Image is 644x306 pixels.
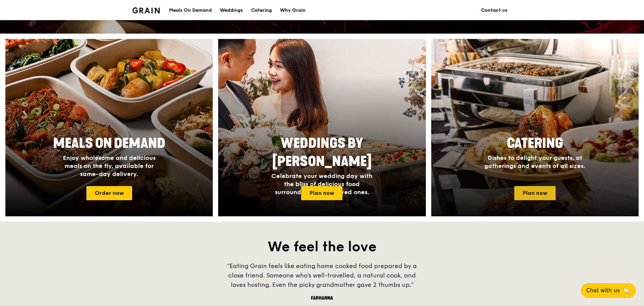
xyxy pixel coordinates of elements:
a: Weddings by [PERSON_NAME]Celebrate your wedding day with the bliss of delicious food surrounded b... [218,39,426,216]
span: Catering [507,135,563,151]
a: Order now [86,186,132,200]
a: Contact us [477,0,512,20]
div: Weddings [220,0,243,20]
a: Meals On DemandEnjoy wholesome and delicious meals on the fly, available for same-day delivery.Or... [5,39,213,216]
span: 🦙 [622,287,631,295]
span: Chat with us [586,287,620,295]
span: Weddings by [PERSON_NAME] [272,135,372,170]
div: Why Grain [280,0,306,20]
div: Catering [251,0,272,20]
a: Catering [247,0,276,20]
a: Plan now [301,186,343,200]
span: Celebrate your wedding day with the bliss of delicious food surrounded by your loved ones. [271,172,372,196]
span: Dishes to delight your guests, at gatherings and events of all sizes. [484,154,585,170]
a: Plan now [514,186,556,200]
img: meals-on-demand-card.d2b6f6db.png [5,39,213,216]
div: “Eating Grain feels like eating home cooked food prepared by a close friend. Someone who’s well-t... [221,261,423,290]
span: Enjoy wholesome and delicious meals on the fly, available for same-day delivery. [63,154,156,178]
button: Chat with us🦙 [581,283,636,298]
img: Grain [132,7,160,13]
a: Weddings [216,0,247,20]
img: weddings-card.4f3003b8.jpg [218,39,426,216]
a: CateringDishes to delight your guests, at gatherings and events of all sizes.Plan now [431,39,639,216]
a: Why Grain [276,0,310,20]
span: Meals On Demand [53,135,165,151]
div: Meals On Demand [169,0,212,20]
div: Farhanna [221,295,423,302]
